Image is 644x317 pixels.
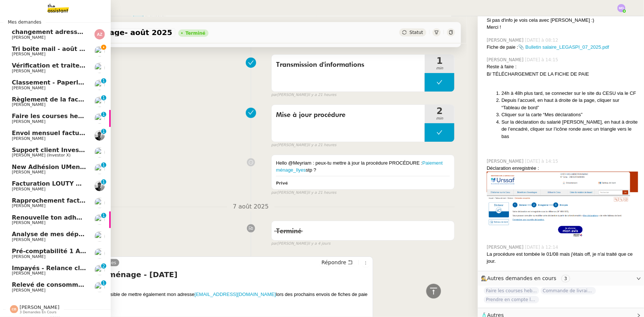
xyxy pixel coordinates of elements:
[276,159,450,174] div: Hello @Meyriam : peux-tu mettre à jour la procédure PROCÉDURE : stp ?
[561,275,570,282] nz-tag: 3
[12,69,45,73] span: [PERSON_NAME]
[487,165,638,172] div: Déclaration enregistrée :
[101,129,106,134] nz-badge-sup: 1
[94,248,105,259] img: users%2FrssbVgR8pSYriYNmUDKzQX9syo02%2Favatar%2Fb215b948-7ecd-4adc-935c-e0e4aeaee93e
[10,305,18,313] img: svg
[94,198,105,208] img: users%2FrssbVgR8pSYriYNmUDKzQX9syo02%2Favatar%2Fb215b948-7ecd-4adc-935c-e0e4aeaee93e
[271,151,283,157] span: false
[481,275,573,281] span: 🕵️
[276,110,421,121] span: Mise à jour procédure
[487,37,525,44] span: [PERSON_NAME]
[518,44,609,50] a: 📎 Bulletin salaire_LEGASPI_07_2025.pdf
[271,92,337,98] small: [PERSON_NAME]
[102,263,105,270] p: 2
[12,281,139,288] span: Relevé de consommations - août 2025
[308,241,330,247] span: il y a 4 jours
[308,142,336,148] span: il y a 21 heures
[487,63,638,70] div: Reste à faire :
[271,51,283,57] span: false
[502,90,638,97] li: 24h à 48h plus tard, se connecter sur le site du CESU via le CF
[12,220,45,225] span: [PERSON_NAME]
[12,113,121,120] span: Faire les courses hebdomadaires
[101,263,106,269] nz-badge-sup: 2
[101,95,106,100] nz-badge-sup: 1
[321,259,346,266] span: Répondre
[12,45,96,52] span: Tri boite mail - août 2025
[502,97,638,111] li: Depuis l’accueil, en haut à droite de la page, cliquer sur “Tableau de bord”
[94,265,105,275] img: users%2FlYQRlXr5PqQcMLrwReJQXYQRRED2%2Favatar%2F8da5697c-73dd-43c4-b23a-af95f04560b4
[487,24,638,31] div: Merci !
[271,190,337,196] small: [PERSON_NAME]
[12,28,150,35] span: changement adresse et activités sur Kbis
[101,179,106,185] nz-badge-sup: 1
[308,190,336,196] span: il y a 21 heures
[101,162,106,168] nz-badge-sup: 1
[12,248,149,255] span: Pré-comptabilité 1 ADDINGWELL - [DATE]
[319,258,355,266] button: Répondre
[12,163,158,170] span: New Adhésion UMento Sans paiement Entry
[484,287,539,294] span: Faire les courses hebdomadaires
[487,251,638,265] div: La procédure est tombée le 01/08 mais j'étais off, je n'ai traité que ce jour.
[94,97,105,107] img: users%2FHIWaaSoTa5U8ssS5t403NQMyZZE3%2Favatar%2Fa4be050e-05fa-4f28-bbe7-e7e8e4788720
[12,52,45,56] span: [PERSON_NAME]
[107,260,116,265] span: Ines
[12,288,45,293] span: [PERSON_NAME]
[271,142,337,148] small: [PERSON_NAME]
[525,37,560,44] span: [DATE] à 08:12
[12,147,93,154] span: Support client InvestorX
[478,271,644,286] div: 🕵️Autres demandes en cours 3
[525,56,560,63] span: [DATE] à 14:15
[487,275,557,281] span: Autres demandes en cours
[186,31,206,35] div: Terminé
[487,70,638,78] div: B/ TÉLÉCHARGEMENT DE LA FICHE DE PAIE
[271,241,278,247] span: par
[102,129,105,135] p: 1
[276,228,302,235] span: Terminé
[484,296,539,303] span: Prendre en compte le vol pour la comptabilité
[12,102,45,107] span: [PERSON_NAME]
[102,179,105,186] p: 1
[94,46,105,56] img: users%2F9mvJqJUvllffspLsQzytnd0Nt4c2%2Favatar%2F82da88e3-d90d-4e39-b37d-dcb7941179ae
[425,116,454,122] span: min
[12,62,210,69] span: Vérification et traitement des demandes comptables - 2025
[271,217,283,223] span: false
[20,304,59,310] span: [PERSON_NAME]
[541,287,596,294] span: Commande de livraisons- [DATE]
[12,79,118,86] span: Classement - Paperless - [DATE]
[94,147,105,158] img: users%2FUWPTPKITw0gpiMilXqRXG5g9gXH3%2Favatar%2F405ab820-17f5-49fd-8f81-080694535f4d
[101,112,106,117] nz-badge-sup: 1
[12,187,45,192] span: [PERSON_NAME]
[12,136,45,141] span: [PERSON_NAME]
[12,214,122,221] span: Renouvelle ton adhésion Umento
[101,78,106,83] nz-badge-sup: 1
[487,44,638,51] div: Fiche de paie :
[20,310,56,314] span: 3 demandes en cours
[487,17,638,24] div: Si pas d'info je vois cela avec [PERSON_NAME] :)
[425,65,454,72] span: min
[12,170,45,175] span: [PERSON_NAME]
[227,202,275,212] span: 7 août 2025
[271,101,283,107] span: false
[94,282,105,292] img: users%2FHIWaaSoTa5U8ssS5t403NQMyZZE3%2Favatar%2Fa4be050e-05fa-4f28-bbe7-e7e8e4788720
[102,95,105,102] p: 1
[102,280,105,287] p: 1
[94,113,105,124] img: users%2FSOpzwpywf0ff3GVMrjy6wZgYrbV2%2Favatar%2F1615313811401.jpeg
[425,56,454,65] span: 1
[271,142,278,148] span: par
[94,214,105,225] img: users%2FDBF5gIzOT6MfpzgDQC7eMkIK8iA3%2Favatar%2Fd943ca6c-06ba-4e73-906b-d60e05e423d3
[271,190,278,196] span: par
[12,86,45,90] span: [PERSON_NAME]
[425,107,454,116] span: 2
[487,56,525,63] span: [PERSON_NAME]
[102,78,105,85] p: 1
[102,112,105,118] p: 1
[12,231,142,238] span: Analyse de mes dépenses personnelles
[94,80,105,90] img: users%2FEJPpscVToRMPJlyoRFUBjAA9eTy1%2Favatar%2F9e06dc73-415a-4367-bfb1-024442b6f19c
[12,35,45,40] span: [PERSON_NAME]
[94,231,105,242] img: users%2FERVxZKLGxhVfG9TsREY0WEa9ok42%2Favatar%2Fportrait-563450-crop.jpg
[50,29,172,36] span: Paiement ménage- août 2025
[12,203,45,208] span: [PERSON_NAME]
[12,119,45,124] span: [PERSON_NAME]
[271,92,278,98] span: par
[94,29,105,39] img: svg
